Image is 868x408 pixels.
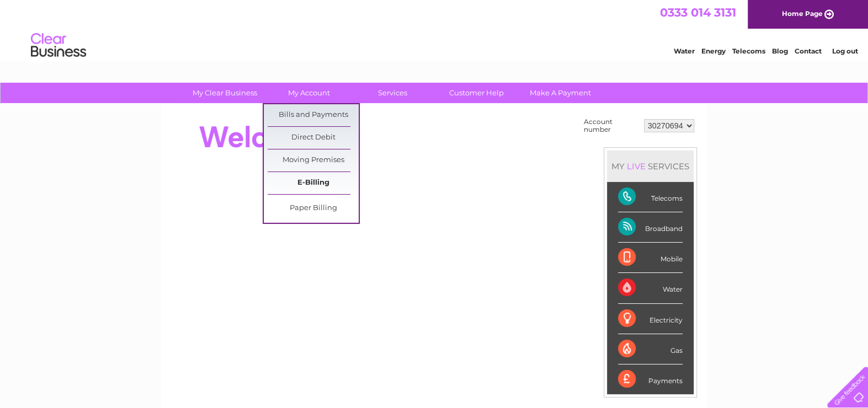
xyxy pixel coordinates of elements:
td: Account number [581,115,641,136]
div: Broadband [618,212,683,243]
a: Moving Premises [268,149,359,171]
div: Payments [618,364,683,394]
div: Water [618,273,683,303]
a: Telecoms [732,47,765,55]
a: My Clear Business [179,83,270,103]
div: Mobile [618,243,683,273]
div: Electricity [618,304,683,334]
a: My Account [263,83,354,103]
div: MY SERVICES [607,151,694,182]
a: Paper Billing [268,197,359,219]
a: Direct Debit [268,127,359,149]
a: 0333 014 3131 [660,6,736,19]
img: logo.png [30,29,87,62]
div: LIVE [625,161,648,171]
a: E-Billing [268,172,359,194]
a: Customer Help [431,83,522,103]
a: Bills and Payments [268,104,359,126]
a: Make A Payment [515,83,606,103]
a: Services [347,83,438,103]
div: Clear Business is a trading name of Verastar Limited (registered in [GEOGRAPHIC_DATA] No. 3667643... [174,6,695,53]
a: Contact [795,47,822,55]
a: Log out [832,47,858,55]
a: Water [674,47,695,55]
div: Gas [618,334,683,364]
a: Blog [772,47,788,55]
a: Energy [701,47,726,55]
div: Telecoms [618,182,683,212]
